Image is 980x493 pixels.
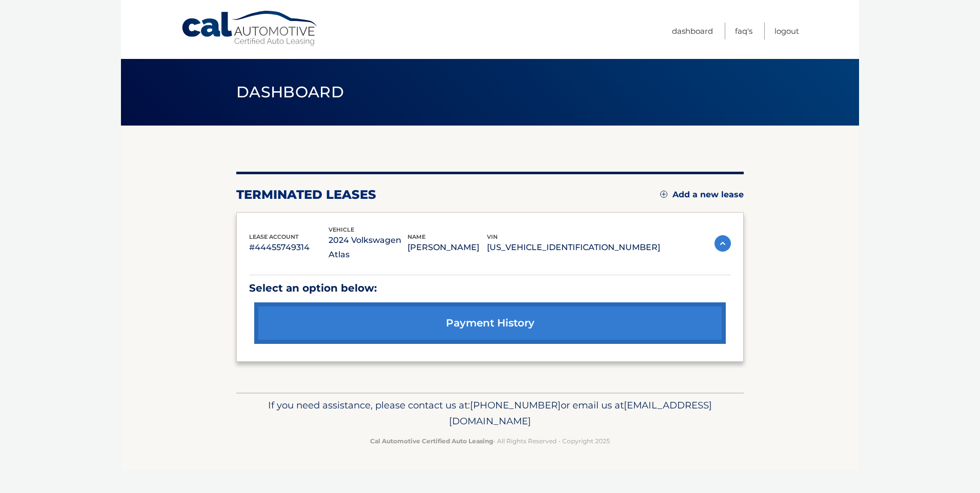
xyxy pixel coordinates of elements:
[660,190,744,200] a: Add a new lease
[774,23,799,39] a: Logout
[249,279,731,297] p: Select an option below:
[714,235,731,252] img: accordion-active.svg
[660,191,667,198] img: add.svg
[236,187,376,202] h2: terminated leases
[370,437,493,445] strong: Cal Automotive Certified Auto Leasing
[329,233,408,262] p: 2024 Volkswagen Atlas
[487,233,498,240] span: vin
[243,397,737,430] p: If you need assistance, please contact us at: or email us at
[407,240,487,255] p: [PERSON_NAME]
[243,436,737,446] p: - All Rights Reserved - Copyright 2025
[735,23,752,39] a: FAQ's
[249,240,329,255] p: #44455749314
[407,233,425,240] span: name
[249,233,299,240] span: lease account
[487,240,660,255] p: [US_VEHICLE_IDENTIFICATION_NUMBER]
[254,302,726,344] a: payment history
[236,83,344,101] span: Dashboard
[181,10,319,47] a: Cal Automotive
[672,23,713,39] a: Dashboard
[329,226,354,233] span: vehicle
[470,399,561,411] span: [PHONE_NUMBER]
